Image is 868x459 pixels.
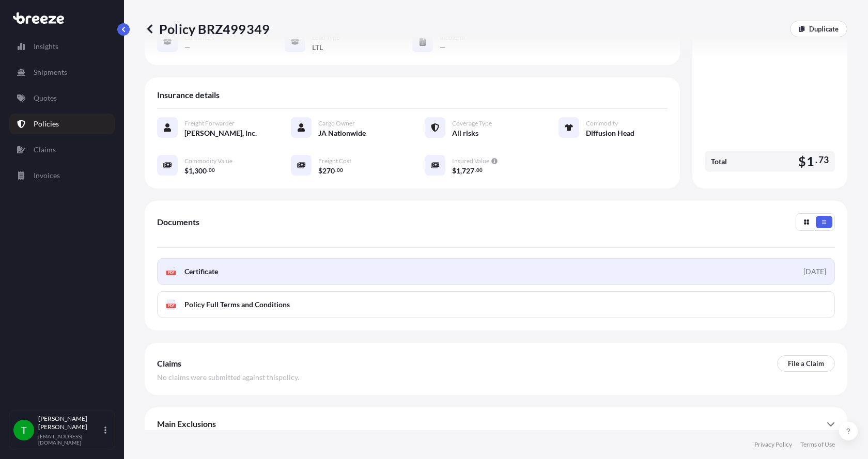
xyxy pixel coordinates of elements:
text: PDF [168,271,175,275]
span: Commodity [586,119,618,128]
a: Insights [9,36,115,57]
p: Insights [34,41,58,52]
p: Policies [34,119,59,129]
span: Documents [157,217,199,227]
text: PDF [168,304,175,308]
span: . [207,168,208,172]
p: Policy BRZ499349 [145,21,270,37]
span: . [815,157,817,163]
span: . [475,168,476,172]
span: Total [711,156,727,167]
span: [PERSON_NAME], Inc. [184,128,257,138]
div: Main Exclusions [157,411,835,436]
span: Insured Value [452,157,489,165]
span: 270 [322,167,335,175]
a: PDFCertificate[DATE] [157,258,835,285]
span: 300 [194,167,207,175]
span: $ [318,167,322,175]
a: Quotes [9,88,115,108]
span: 1 [807,155,814,168]
span: $ [798,155,806,168]
span: Insurance details [157,90,220,100]
span: Certificate [184,266,218,277]
span: Freight Cost [318,157,351,165]
p: [PERSON_NAME] [PERSON_NAME] [38,415,102,431]
span: JA Nationwide [318,128,366,138]
span: Policy Full Terms and Conditions [184,299,290,310]
span: $ [184,167,189,175]
span: No claims were submitted against this policy . [157,372,299,383]
span: 73 [818,157,829,163]
span: . [335,168,336,172]
span: 1 [189,167,193,175]
p: Invoices [34,170,60,181]
span: Commodity Value [184,157,233,165]
a: Invoices [9,165,115,186]
span: Claims [157,358,181,369]
a: Policies [9,114,115,134]
span: Main Exclusions [157,419,216,429]
span: Diffusion Head [586,128,634,138]
span: $ [452,167,456,175]
span: Coverage Type [452,119,492,128]
p: Quotes [34,93,57,103]
span: All risks [452,128,478,138]
span: T [21,425,27,435]
a: Claims [9,139,115,160]
span: 00 [476,168,483,172]
p: Shipments [34,67,67,77]
p: File a Claim [788,358,824,369]
p: [EMAIL_ADDRESS][DOMAIN_NAME] [38,433,102,446]
a: Duplicate [790,21,847,37]
a: Terms of Use [800,440,835,449]
span: 00 [337,168,343,172]
span: 1 [456,167,460,175]
p: Duplicate [809,24,839,34]
span: 727 [462,167,474,175]
div: [DATE] [803,266,826,277]
p: Claims [34,145,56,155]
a: Privacy Policy [754,440,792,449]
span: Freight Forwarder [184,119,235,128]
a: Shipments [9,62,115,83]
a: File a Claim [777,355,835,372]
span: , [460,167,462,175]
a: PDFPolicy Full Terms and Conditions [157,291,835,318]
span: , [193,167,194,175]
span: 00 [209,168,215,172]
span: Cargo Owner [318,119,355,128]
